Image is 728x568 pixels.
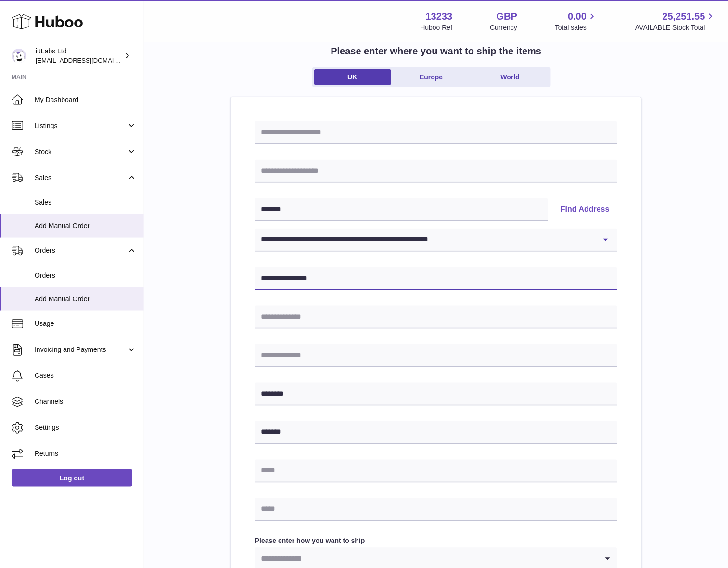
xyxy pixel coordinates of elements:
[472,69,549,85] a: World
[36,56,141,64] span: [EMAIL_ADDRESS][DOMAIN_NAME]
[635,10,716,32] a: 25,251.55 AVAILABLE Stock Total
[635,23,716,32] span: AVAILABLE Stock Total
[255,537,617,546] label: Please enter how you want to ship
[663,10,705,23] span: 25,251.55
[35,221,137,231] span: Add Manual Order
[555,10,598,32] a: 0.00 Total sales
[35,449,137,458] span: Returns
[35,397,137,406] span: Channels
[35,121,127,130] span: Listings
[35,295,137,304] span: Add Manual Order
[12,49,26,63] img: info@iulabs.co
[35,271,137,280] span: Orders
[35,319,137,328] span: Usage
[35,345,127,354] span: Invoicing and Payments
[35,198,137,207] span: Sales
[555,23,598,32] span: Total sales
[568,10,587,23] span: 0.00
[553,198,617,221] button: Find Address
[36,47,122,65] div: iüLabs Ltd
[35,423,137,432] span: Settings
[331,45,542,58] h2: Please enter where you want to ship the items
[421,23,453,32] div: Huboo Ref
[426,10,453,23] strong: 13233
[35,371,137,380] span: Cases
[35,246,127,255] span: Orders
[497,10,517,23] strong: GBP
[35,173,127,182] span: Sales
[314,69,391,85] a: UK
[490,23,518,32] div: Currency
[12,469,132,487] a: Log out
[35,147,127,156] span: Stock
[393,69,470,85] a: Europe
[35,95,137,104] span: My Dashboard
